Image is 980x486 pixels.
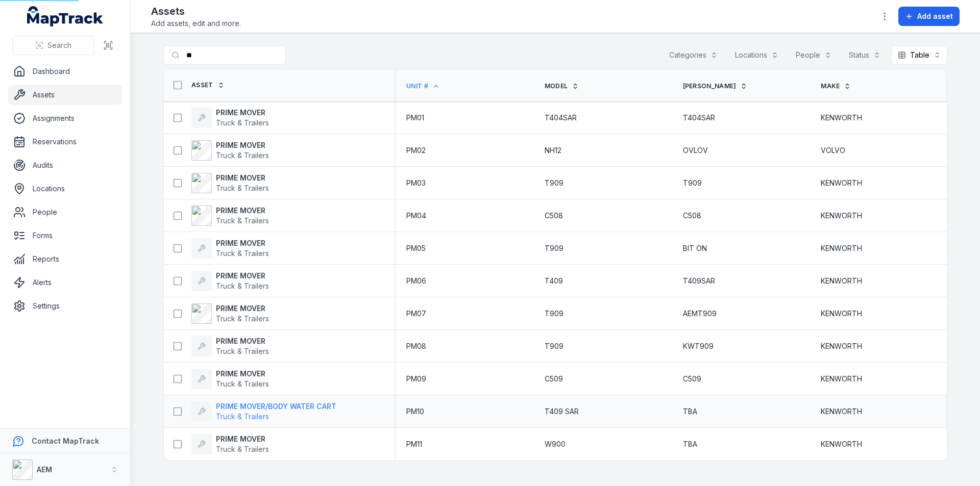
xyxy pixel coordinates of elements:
[191,336,269,356] a: PRIME MOVERTruck & Trailers
[191,238,269,259] a: PRIME MOVERTruck & Trailers
[821,82,840,90] span: Make
[406,82,428,90] span: Unit #
[406,374,426,384] span: PM09
[191,434,269,454] a: PRIME MOVERTruck & Trailers
[151,18,241,29] span: Add assets, edit and more.
[216,108,269,118] strong: PRIME MOVER
[216,151,269,160] span: Truck & Trailers
[683,309,717,319] span: AEMT909
[216,412,269,421] span: Truck & Trailers
[216,271,269,281] strong: PRIME MOVER
[216,434,269,444] strong: PRIME MOVER
[406,276,426,286] span: PM06
[683,82,748,90] a: [PERSON_NAME]
[821,211,862,221] span: KENWORTH
[8,132,122,152] a: Reservations
[191,271,269,291] a: PRIME MOVERTruck & Trailers
[683,82,737,90] span: [PERSON_NAME]
[406,406,424,417] span: PM10
[216,379,269,388] span: Truck & Trailers
[216,282,269,290] span: Truck & Trailers
[821,439,862,449] span: KENWORTH
[32,437,99,445] strong: Contact MapTrack
[842,45,887,65] button: Status
[191,108,269,128] a: PRIME MOVERTruck & Trailers
[683,211,701,221] span: C508
[545,178,563,188] span: T909
[216,303,269,314] strong: PRIME MOVER
[8,155,122,175] a: Audits
[8,202,122,222] a: People
[683,178,702,188] span: T909
[821,309,862,319] span: KENWORTH
[683,341,714,351] span: KWT909
[821,113,862,123] span: KENWORTH
[789,45,838,65] button: People
[406,178,426,188] span: PM03
[191,140,269,161] a: PRIME MOVERTruck & Trailers
[545,243,563,253] span: T909
[683,276,715,286] span: T409SAR
[545,211,563,221] span: C508
[821,145,845,156] span: VOLVO
[8,249,122,269] a: Reports
[8,85,122,105] a: Assets
[216,336,269,346] strong: PRIME MOVER
[898,7,960,26] button: Add asset
[683,145,708,156] span: OVLOV
[406,341,426,351] span: PM08
[216,173,269,183] strong: PRIME MOVER
[191,81,213,89] span: Asset
[406,243,426,253] span: PM05
[216,314,269,323] span: Truck & Trailers
[406,113,424,123] span: PM01
[821,276,862,286] span: KENWORTH
[406,211,426,221] span: PM04
[545,145,561,156] span: NH12
[683,113,715,123] span: T404SAR
[191,173,269,193] a: PRIME MOVERTruck & Trailers
[545,113,577,123] span: T404SAR
[191,303,269,324] a: PRIME MOVERTruck & Trailers
[545,82,568,90] span: Model
[821,406,862,417] span: KENWORTH
[891,45,947,65] button: Table
[683,406,697,417] span: TBA
[8,272,122,293] a: Alerts
[821,341,862,351] span: KENWORTH
[545,82,579,90] a: Model
[545,341,563,351] span: T909
[917,11,953,21] span: Add asset
[821,374,862,384] span: KENWORTH
[8,296,122,316] a: Settings
[216,184,269,192] span: Truck & Trailers
[191,369,269,389] a: PRIME MOVERTruck & Trailers
[216,216,269,225] span: Truck & Trailers
[406,82,439,90] a: Unit #
[821,82,851,90] a: Make
[821,243,862,253] span: KENWORTH
[191,81,225,89] a: Asset
[216,118,269,127] span: Truck & Trailers
[216,401,336,412] strong: PRIME MOVER/BODY WATER CART
[406,309,426,319] span: PM07
[216,369,269,379] strong: PRIME MOVER
[406,439,422,449] span: PM11
[545,309,563,319] span: T909
[545,276,563,286] span: T409
[216,140,269,150] strong: PRIME MOVER
[683,439,697,449] span: TBA
[27,6,104,27] a: MapTrack
[216,445,269,453] span: Truck & Trailers
[191,401,336,422] a: PRIME MOVER/BODY WATER CARTTruck & Trailers
[683,374,701,384] span: C509
[151,4,241,18] h2: Assets
[545,374,563,384] span: C509
[545,406,579,417] span: T409 SAR
[216,238,269,248] strong: PRIME MOVER
[728,45,785,65] button: Locations
[191,206,269,226] a: PRIME MOVERTruck & Trailers
[8,61,122,82] a: Dashboard
[12,36,94,55] button: Search
[37,465,52,474] strong: AEM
